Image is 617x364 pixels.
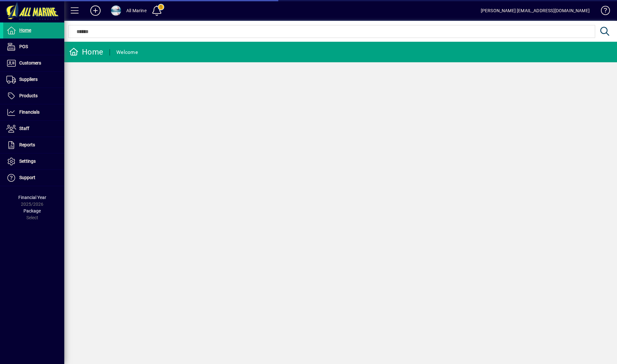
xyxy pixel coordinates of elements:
span: Reports [19,142,35,147]
span: Home [19,28,31,33]
a: POS [3,39,64,55]
span: Products [19,93,38,98]
div: [PERSON_NAME] [EMAIL_ADDRESS][DOMAIN_NAME] [481,5,590,16]
a: Staff [3,121,64,137]
div: Welcome [116,47,138,57]
span: Staff [19,126,29,131]
a: Settings [3,153,64,169]
div: All Marine [126,5,147,16]
button: Profile [106,5,126,16]
span: Package [23,208,41,213]
span: Support [19,175,35,180]
a: Financials [3,104,64,120]
button: Add [85,5,106,16]
a: Support [3,170,64,186]
a: Customers [3,55,64,71]
a: Knowledge Base [596,1,609,22]
span: Suppliers [19,77,38,82]
a: Suppliers [3,72,64,88]
span: Settings [19,159,36,164]
span: POS [19,44,28,49]
span: Financials [19,109,40,115]
a: Products [3,88,64,104]
a: Reports [3,137,64,153]
span: Financial Year [18,195,46,200]
div: Home [69,47,103,57]
span: Customers [19,60,41,65]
